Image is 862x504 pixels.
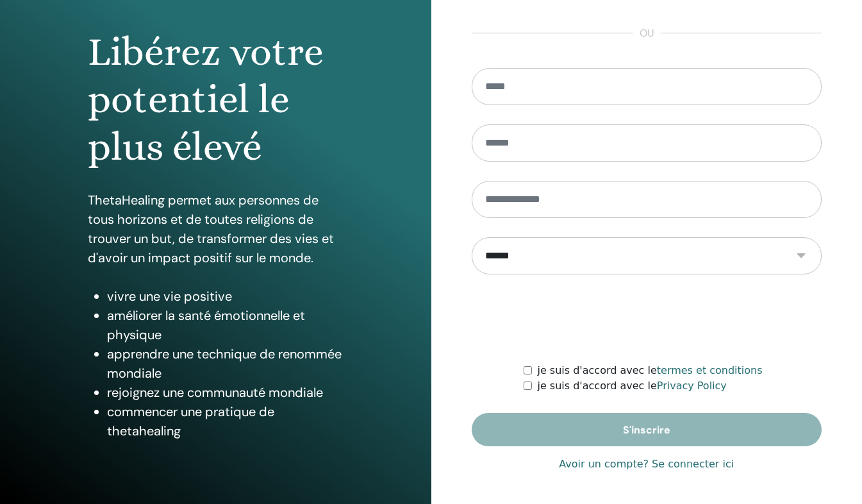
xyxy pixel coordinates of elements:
a: termes et conditions [657,364,763,376]
a: Avoir un compte? Se connecter ici [559,457,734,472]
li: rejoignez une communauté mondiale [107,383,343,402]
iframe: reCAPTCHA [549,294,744,344]
label: je suis d'accord avec le [537,363,762,378]
li: commencer une pratique de thetahealing [107,402,343,441]
p: ThetaHealing permet aux personnes de tous horizons et de toutes religions de trouver un but, de t... [88,190,343,267]
li: vivre une vie positive [107,287,343,306]
li: apprendre une technique de renommée mondiale [107,344,343,383]
h1: Libérez votre potentiel le plus élevé [88,28,343,171]
span: ou [633,26,660,41]
li: améliorer la santé émotionnelle et physique [107,306,343,344]
label: je suis d'accord avec le [537,378,726,394]
a: Privacy Policy [657,380,727,392]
